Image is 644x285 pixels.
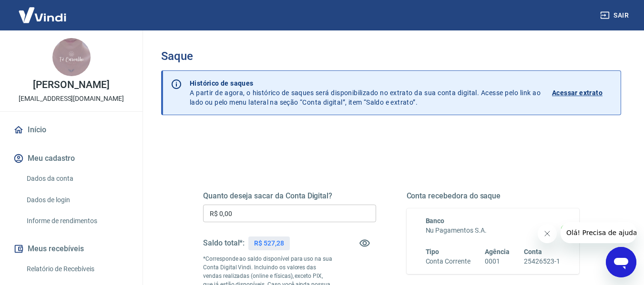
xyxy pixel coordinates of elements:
span: Olá! Precisa de ajuda? [6,7,80,14]
span: Banco [426,217,445,225]
a: Início [11,119,131,140]
a: Dados de login [23,190,131,210]
h6: 25426523-1 [524,256,560,266]
p: Acessar extrato [552,88,603,98]
button: Sair [598,7,633,24]
p: [EMAIL_ADDRESS][DOMAIN_NAME] [19,94,124,104]
span: Conta [524,248,542,256]
iframe: Mensagem da empresa [561,222,636,243]
button: Meu cadastro [11,148,131,169]
p: [PERSON_NAME] [33,80,109,90]
h5: Conta recebedora do saque [407,191,580,201]
iframe: Botão para abrir a janela de mensagens [606,247,636,277]
img: 1b4bea94-c120-4b4c-8eec-bcd978d9010d.jpeg [52,38,91,76]
h3: Saque [161,49,621,63]
a: Informe de rendimentos [23,211,131,231]
p: A partir de agora, o histórico de saques será disponibilizado no extrato da sua conta digital. Ac... [190,79,541,107]
a: Dados da conta [23,169,131,188]
h6: Nu Pagamentos S.A. [426,226,561,236]
p: R$ 527,28 [254,238,284,248]
h6: Conta Corrente [426,256,470,266]
h5: Quanto deseja sacar da Conta Digital? [203,191,376,201]
h6: 0001 [485,256,510,266]
button: Meus recebíveis [11,238,131,259]
span: Tipo [426,248,440,256]
iframe: Fechar mensagem [538,224,557,243]
a: Acessar extrato [552,79,613,107]
span: Agência [485,248,510,256]
h5: Saldo total*: [203,238,245,248]
p: Histórico de saques [190,79,541,88]
a: Relatório de Recebíveis [23,259,131,279]
img: Vindi [11,0,73,29]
